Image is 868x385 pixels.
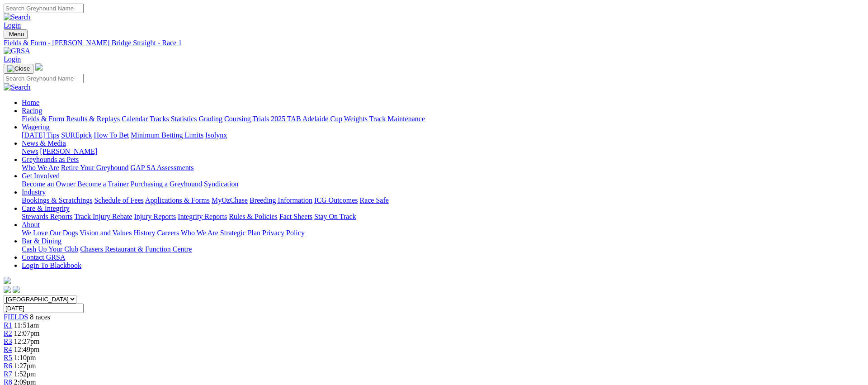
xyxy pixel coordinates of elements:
[22,221,40,228] a: About
[229,213,278,220] a: Rules & Policies
[4,370,12,378] a: R7
[4,337,12,345] a: R3
[4,47,30,55] img: GRSA
[22,131,864,139] div: Wagering
[4,313,28,321] span: FIELDS
[14,346,40,353] span: 12:49pm
[22,147,864,156] div: News & Media
[171,115,197,123] a: Statistics
[22,253,65,261] a: Contact GRSA
[22,164,864,172] div: Greyhounds as Pets
[131,131,203,139] a: Minimum Betting Limits
[35,63,42,71] img: logo-grsa-white.png
[14,321,39,329] span: 11:51am
[61,131,92,139] a: SUREpick
[4,354,12,361] a: R5
[40,147,97,155] a: [PERSON_NAME]
[22,188,46,196] a: Industry
[4,13,31,21] img: Search
[14,370,36,378] span: 1:52pm
[4,21,21,29] a: Login
[4,321,12,329] a: R1
[13,286,20,293] img: twitter.svg
[22,139,66,147] a: News & Media
[4,329,12,337] a: R2
[80,245,192,253] a: Chasers Restaurant & Function Centre
[9,31,24,38] span: Menu
[14,337,40,345] span: 12:27pm
[4,74,84,83] input: Search
[271,115,342,123] a: 2025 TAB Adelaide Cup
[22,196,92,204] a: Bookings & Scratchings
[22,180,75,188] a: Become an Owner
[279,213,312,220] a: Fact Sheets
[77,180,129,188] a: Become a Trainer
[4,29,28,39] button: Toggle navigation
[134,213,176,220] a: Injury Reports
[22,115,64,123] a: Fields & Form
[204,180,238,188] a: Syndication
[369,115,425,123] a: Track Maintenance
[66,115,120,123] a: Results & Replays
[22,204,70,212] a: Care & Integrity
[22,164,59,171] a: Who We Are
[262,229,305,237] a: Privacy Policy
[205,131,227,139] a: Isolynx
[4,304,84,313] input: Select date
[181,229,218,237] a: Who We Are
[4,83,31,91] img: Search
[359,196,388,204] a: Race Safe
[22,156,79,163] a: Greyhounds as Pets
[4,286,11,293] img: facebook.svg
[199,115,222,123] a: Grading
[14,362,36,370] span: 1:27pm
[131,164,194,171] a: GAP SA Assessments
[22,245,78,253] a: Cash Up Your Club
[157,229,179,237] a: Careers
[80,229,132,237] a: Vision and Values
[4,346,12,353] a: R4
[22,99,39,106] a: Home
[22,213,72,220] a: Stewards Reports
[22,213,864,221] div: Care & Integrity
[61,164,129,171] a: Retire Your Greyhound
[122,115,148,123] a: Calendar
[178,213,227,220] a: Integrity Reports
[22,229,78,237] a: We Love Our Dogs
[22,147,38,155] a: News
[7,65,30,72] img: Close
[252,115,269,123] a: Trials
[4,64,33,74] button: Toggle navigation
[4,55,21,63] a: Login
[4,362,12,370] a: R6
[145,196,210,204] a: Applications & Forms
[224,115,251,123] a: Coursing
[344,115,368,123] a: Weights
[4,277,11,284] img: logo-grsa-white.png
[212,196,248,204] a: MyOzChase
[250,196,312,204] a: Breeding Information
[74,213,132,220] a: Track Injury Rebate
[150,115,169,123] a: Tracks
[94,131,129,139] a: How To Bet
[22,261,81,269] a: Login To Blackbook
[133,229,155,237] a: History
[30,313,50,321] span: 8 races
[314,196,358,204] a: ICG Outcomes
[4,39,864,47] a: Fields & Form - [PERSON_NAME] Bridge Straight - Race 1
[314,213,356,220] a: Stay On Track
[22,131,59,139] a: [DATE] Tips
[22,229,864,237] div: About
[131,180,202,188] a: Purchasing a Greyhound
[22,237,61,245] a: Bar & Dining
[14,329,40,337] span: 12:07pm
[14,354,36,361] span: 1:10pm
[4,4,84,13] input: Search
